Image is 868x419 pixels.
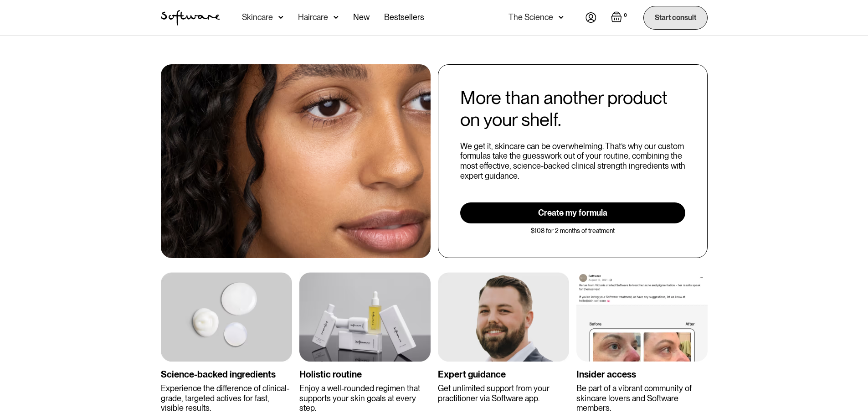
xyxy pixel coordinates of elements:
[278,13,283,22] img: arrow down
[508,13,553,22] div: The Science
[242,13,273,22] div: Skincare
[438,369,569,380] div: Expert guidance
[460,141,685,181] div: We get it, skincare can be overwhelming. That’s why our custom formulas take the guesswork out of...
[460,202,685,223] a: Create my formula
[161,383,292,413] div: Experience the difference of clinical-grade, targeted actives for fast, visible results.
[334,13,339,22] img: arrow down
[299,383,431,413] div: Enjoy a well-rounded regimen that supports your skin goals at every step.
[622,11,629,20] div: 0
[298,13,328,22] div: Haircare
[559,13,564,22] img: arrow down
[576,383,708,413] div: Be part of a vibrant community of skincare lovers and Software members.
[576,369,708,380] div: Insider access
[161,10,220,26] img: Software Logo
[438,383,569,403] div: Get unlimited support from your practitioner via Software app.
[161,10,220,26] a: home
[460,227,685,235] div: $108 for 2 months of treatment
[460,87,674,130] div: More than another product on your shelf.
[299,369,431,380] div: Holistic routine
[643,6,708,29] a: Start consult
[161,369,292,380] div: Science-backed ingredients
[611,11,629,24] a: Open empty cart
